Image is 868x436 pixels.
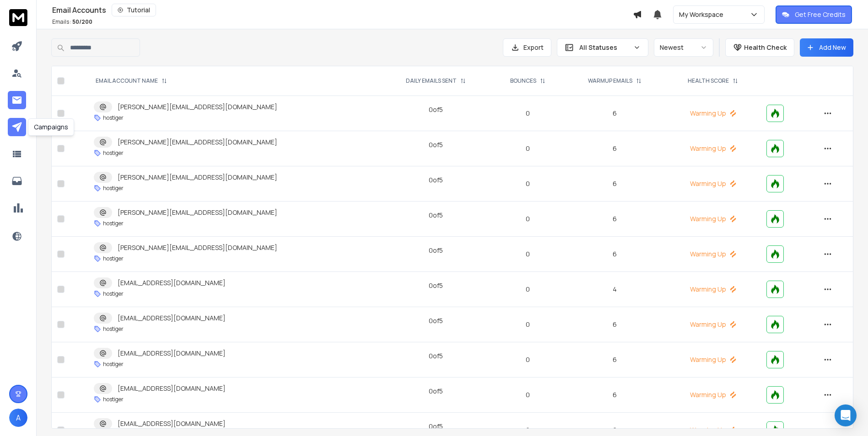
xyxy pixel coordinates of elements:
p: hostiger [103,325,124,333]
p: Health Check [744,43,787,52]
p: 0 [496,355,559,364]
div: 0 of 5 [429,175,443,185]
td: 6 [565,237,665,272]
button: Get Free Credits [776,5,852,24]
td: 4 [565,272,665,307]
p: hostiger [103,114,124,122]
p: Warming Up [671,144,756,153]
p: [PERSON_NAME][EMAIL_ADDRESS][DOMAIN_NAME] [118,138,277,147]
p: Warming Up [671,425,756,435]
div: 0 of 5 [429,140,443,149]
div: 0 of 5 [429,211,443,220]
div: 0 of 5 [429,281,443,290]
p: hostiger [103,255,124,262]
p: Warming Up [671,179,756,188]
p: 0 [496,425,559,435]
p: [EMAIL_ADDRESS][DOMAIN_NAME] [118,314,226,323]
div: Campaigns [28,118,74,136]
p: 0 [496,250,559,259]
div: 0 of 5 [429,246,443,255]
p: 0 [496,320,559,329]
td: 6 [565,202,665,237]
button: Newest [654,38,713,57]
p: 0 [496,285,559,294]
p: hostiger [103,149,124,157]
td: 6 [565,131,665,166]
p: Emails : [52,18,92,26]
td: 6 [565,378,665,413]
p: [PERSON_NAME][EMAIL_ADDRESS][DOMAIN_NAME] [118,102,277,112]
p: [EMAIL_ADDRESS][DOMAIN_NAME] [118,349,226,358]
div: EMAIL ACCOUNT NAME [96,77,167,85]
p: All Statuses [579,43,630,52]
p: HEALTH SCORE [688,77,729,85]
p: hostiger [103,220,124,227]
p: Get Free Credits [795,10,846,19]
button: Tutorial [112,4,156,16]
p: hostiger [103,396,124,403]
p: 0 [496,179,559,188]
div: 0 of 5 [429,351,443,361]
td: 6 [565,307,665,342]
p: hostiger [103,185,124,192]
div: 0 of 5 [429,422,443,431]
p: [EMAIL_ADDRESS][DOMAIN_NAME] [118,278,226,287]
div: 0 of 5 [429,105,443,114]
p: 0 [496,109,559,118]
p: Warming Up [671,390,756,399]
p: 0 [496,144,559,153]
p: Warming Up [671,214,756,223]
p: [EMAIL_ADDRESS][DOMAIN_NAME] [118,419,226,428]
p: Warming Up [671,355,756,364]
div: 0 of 5 [429,387,443,396]
div: Open Intercom Messenger [835,404,857,426]
p: [EMAIL_ADDRESS][DOMAIN_NAME] [118,384,226,393]
button: Export [503,38,551,57]
p: DAILY EMAILS SENT [406,77,457,85]
button: Health Check [725,38,794,57]
td: 6 [565,96,665,131]
p: Warming Up [671,250,756,259]
p: [PERSON_NAME][EMAIL_ADDRESS][DOMAIN_NAME] [118,173,277,182]
p: hostiger [103,290,124,298]
div: Email Accounts [52,4,633,16]
p: Warming Up [671,320,756,329]
button: Add New [800,38,853,57]
p: Warming Up [671,285,756,294]
td: 6 [565,166,665,202]
p: WARMUP EMAILS [588,77,632,85]
p: BOUNCES [510,77,536,85]
p: 0 [496,214,559,223]
td: 6 [565,342,665,378]
p: Warming Up [671,109,756,118]
p: 0 [496,390,559,399]
p: hostiger [103,361,124,368]
p: [PERSON_NAME][EMAIL_ADDRESS][DOMAIN_NAME] [118,243,277,252]
span: 50 / 200 [72,18,92,26]
button: A [9,409,27,427]
p: [PERSON_NAME][EMAIL_ADDRESS][DOMAIN_NAME] [118,208,277,217]
div: 0 of 5 [429,316,443,325]
p: My Workspace [679,10,727,19]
